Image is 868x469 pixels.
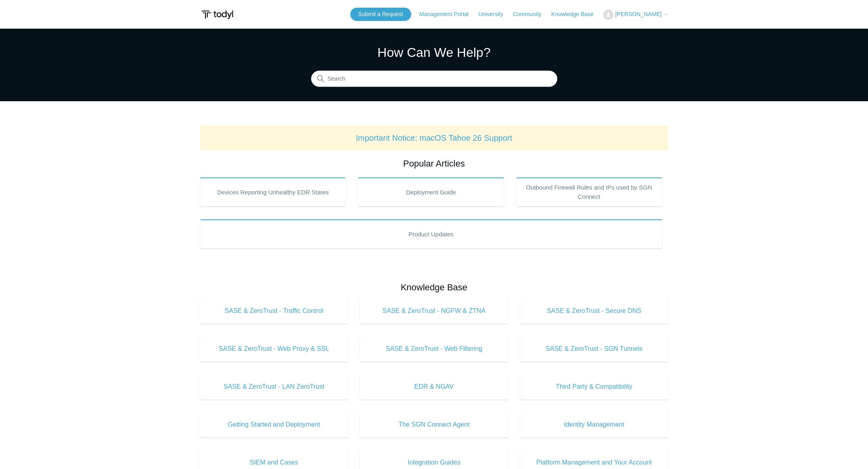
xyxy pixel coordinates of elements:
[532,420,656,429] span: Identity Management
[372,382,496,392] span: EDR & NGAV
[520,412,668,438] a: Identity Management
[200,219,662,248] a: Product Updates
[478,10,511,19] a: University
[532,382,656,392] span: Third Party & Compatibility
[200,157,668,170] h2: Popular Articles
[372,420,496,429] span: The SGN Connect Agent
[360,336,508,362] a: SASE & ZeroTrust - Web Filtering
[200,412,348,438] a: Getting Started and Deployment
[212,458,336,467] span: SIEM and Cases
[212,382,336,392] span: SASE & ZeroTrust - LAN ZeroTrust
[360,412,508,438] a: The SGN Connect Agent
[311,43,557,62] h1: How Can We Help?
[200,281,668,294] h2: Knowledge Base
[360,298,508,324] a: SASE & ZeroTrust - NGFW & ZTNA
[603,10,668,20] button: [PERSON_NAME]
[520,298,668,324] a: SASE & ZeroTrust - Secure DNS
[372,458,496,467] span: Integration Guides
[520,336,668,362] a: SASE & ZeroTrust - SGN Tunnels
[200,374,348,400] a: SASE & ZeroTrust - LAN ZeroTrust
[532,344,656,354] span: SASE & ZeroTrust - SGN Tunnels
[356,133,512,142] a: Important Notice: macOS Tahoe 26 Support
[212,344,336,354] span: SASE & ZeroTrust - Web Proxy & SSL
[200,298,348,324] a: SASE & ZeroTrust - Traffic Control
[513,10,550,19] a: Community
[200,7,234,22] img: Todyl Support Center Help Center home page
[311,71,557,87] input: Search
[212,306,336,316] span: SASE & ZeroTrust - Traffic Control
[372,344,496,354] span: SASE & ZeroTrust - Web Filtering
[350,8,411,21] a: Submit a Request
[200,336,348,362] a: SASE & ZeroTrust - Web Proxy & SSL
[358,177,504,206] a: Deployment Guide
[520,374,668,400] a: Third Party & Compatibility
[419,10,477,19] a: Management Portal
[212,420,336,429] span: Getting Started and Deployment
[551,10,602,19] a: Knowledge Base
[516,177,662,206] a: Outbound Firewall Rules and IPs used by SGN Connect
[532,306,656,316] span: SASE & ZeroTrust - Secure DNS
[615,11,661,17] span: [PERSON_NAME]
[200,177,346,206] a: Devices Reporting Unhealthy EDR States
[372,306,496,316] span: SASE & ZeroTrust - NGFW & ZTNA
[360,374,508,400] a: EDR & NGAV
[532,458,656,467] span: Platform Management and Your Account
